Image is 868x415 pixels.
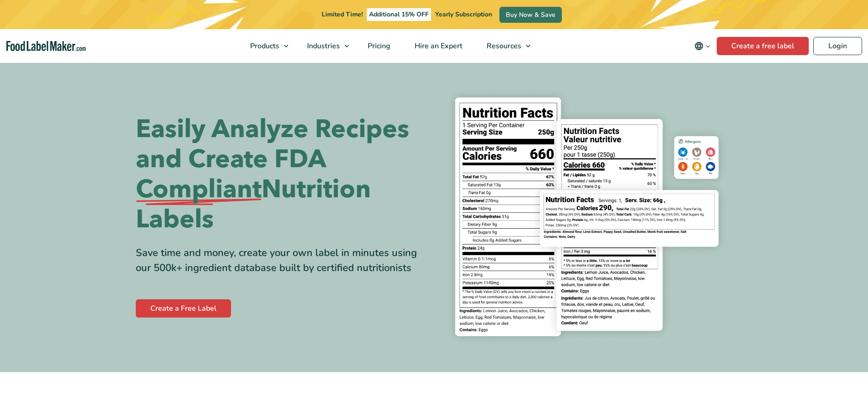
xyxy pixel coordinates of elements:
[322,10,363,19] span: Limited Time!
[688,37,717,55] button: Change language
[717,37,809,55] a: Create a free label
[499,7,562,23] a: Buy Now & Save
[247,41,280,51] span: Products
[136,114,427,235] h1: Easily Analyze Recipes and Create FDA Nutrition Labels
[304,41,341,51] span: Industries
[484,41,522,51] span: Resources
[136,174,262,205] span: Compliant
[238,29,293,63] a: Products
[412,41,463,51] span: Hire an Expert
[295,29,354,63] a: Industries
[365,41,391,51] span: Pricing
[813,37,862,55] a: Login
[367,8,431,21] span: Additional 15% OFF
[435,10,492,19] span: Yearly Subscription
[475,29,535,63] a: Resources
[356,29,401,63] a: Pricing
[6,41,86,51] a: Food Label Maker homepage
[403,29,473,63] a: Hire an Expert
[136,299,231,318] a: Create a Free Label
[136,246,427,276] div: Save time and money, create your own label in minutes using our 500k+ ingredient database built b...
